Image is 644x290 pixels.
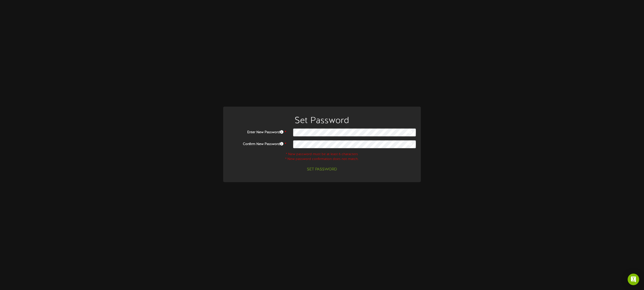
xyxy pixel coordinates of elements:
keeper-lock: Open Keeper Popup [407,130,413,135]
span: * New password confirmation does not match. [285,157,359,161]
button: Set Password [304,165,340,174]
h1: Set Password [224,116,420,126]
span: * New password must be at least 6 characters [286,152,358,156]
div: Open Intercom Messenger [628,274,639,285]
label: Enter New Password [224,128,290,135]
label: Confirm New Password [224,140,290,147]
